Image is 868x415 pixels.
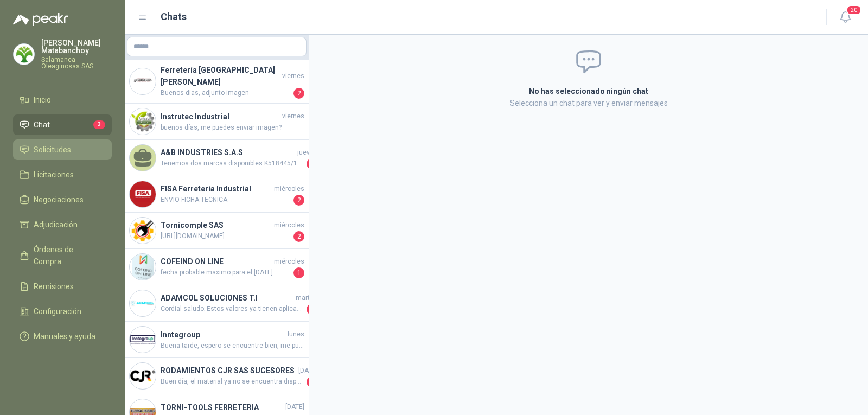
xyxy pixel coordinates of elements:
a: Remisiones [13,276,112,297]
span: miércoles [274,184,304,194]
img: Company Logo [130,327,156,353]
span: Negociaciones [34,194,84,206]
a: Solicitudes [13,139,112,160]
h4: A&B INDUSTRIES S.A.S [161,146,295,158]
span: miércoles [274,257,304,267]
a: Company LogoFerretería [GEOGRAPHIC_DATA][PERSON_NAME]viernesBuenos dias, adjunto imagen2 [125,60,309,104]
span: [URL][DOMAIN_NAME] [161,231,291,242]
span: Configuración [34,305,81,317]
span: miércoles [274,220,304,231]
img: Company Logo [130,108,156,135]
h4: Tornicomple SAS [161,219,272,231]
span: Chat [34,119,50,131]
span: Licitaciones [34,169,74,181]
a: Company LogoTornicomple SASmiércoles[URL][DOMAIN_NAME]2 [125,213,309,249]
span: fecha probable maximo para el [DATE] [161,267,291,278]
span: 2 [293,88,304,99]
span: Buen día, el material ya no se encuentra disponible. [161,376,304,387]
span: Remisiones [34,280,74,292]
a: Licitaciones [13,164,112,185]
p: Selecciona un chat para ver y enviar mensajes [399,97,778,109]
img: Company Logo [130,181,156,207]
span: viernes [282,71,304,81]
span: Adjudicación [34,219,78,231]
a: Chat3 [13,114,112,135]
span: 1 [307,376,317,387]
span: 1 [307,158,317,169]
p: Salamanca Oleaginosas SAS [41,56,112,69]
span: 1 [293,267,304,278]
h4: FISA Ferreteria Industrial [161,183,272,195]
span: 2 [293,231,304,242]
a: Company LogoInstrutec Industrialviernesbuenos días, me puedes enviar imagen? [125,104,309,140]
span: [DATE] [285,402,304,412]
h4: RODAMIENTOS CJR SAS SUCESORES [161,365,296,376]
a: A&B INDUSTRIES S.A.SjuevesTenemos dos marcas disponibles K518445/10.KOYO $279.926 + IVA K518445/1... [125,140,309,176]
span: Inicio [34,94,51,106]
span: [DATE] [298,366,317,376]
span: 1 [307,304,317,315]
a: Company LogoInntegrouplunesBuena tarde, espero se encuentre bien, me pueden ayudar con un número ... [125,322,309,358]
a: Company LogoFISA Ferreteria IndustrialmiércolesENVIO FICHA TECNICA2 [125,176,309,213]
span: Buena tarde, espero se encuentre bien, me pueden ayudar con un número con el que nos podamos cont... [161,341,304,351]
a: Órdenes de Compra [13,239,112,272]
h1: Chats [161,9,187,24]
span: martes [296,293,317,303]
button: 20 [835,8,855,27]
span: Solicitudes [34,144,71,156]
img: Company Logo [130,254,156,280]
span: 3 [93,120,105,129]
h4: Inntegroup [161,329,285,341]
span: Cordial saludo; Estos valores ya tienen aplicado el descuento ambiental por dar tu batería dañada... [161,304,304,315]
span: ENVIO FICHA TECNICA [161,195,291,206]
a: Adjudicación [13,214,112,235]
span: viernes [282,111,304,122]
h4: TORNI-TOOLS FERRETERIA [161,401,283,413]
a: Negociaciones [13,189,112,210]
h4: Instrutec Industrial [161,111,280,123]
span: Órdenes de Compra [34,244,101,267]
a: Inicio [13,90,112,110]
h2: No has seleccionado ningún chat [399,85,778,97]
h4: COFEIND ON LINE [161,256,272,267]
img: Company Logo [130,363,156,389]
span: 2 [293,195,304,206]
h4: ADAMCOL SOLUCIONES T.I [161,292,293,304]
span: Manuales y ayuda [34,330,95,342]
span: lunes [288,329,304,340]
span: Tenemos dos marcas disponibles K518445/10.KOYO $279.926 + IVA K518445/10.TIMKEN $453.613 + IVA [161,158,304,169]
a: Configuración [13,301,112,322]
a: Company LogoCOFEIND ON LINEmiércolesfecha probable maximo para el [DATE]1 [125,249,309,285]
img: Company Logo [130,218,156,244]
a: Manuales y ayuda [13,326,112,347]
img: Company Logo [14,44,34,65]
img: Logo peakr [13,13,68,26]
span: jueves [297,148,317,158]
img: Company Logo [130,68,156,94]
span: buenos días, me puedes enviar imagen? [161,123,304,133]
p: [PERSON_NAME] Matabanchoy [41,39,112,54]
h4: Ferretería [GEOGRAPHIC_DATA][PERSON_NAME] [161,64,280,88]
img: Company Logo [130,290,156,316]
a: Company LogoADAMCOL SOLUCIONES T.ImartesCordial saludo; Estos valores ya tienen aplicado el descu... [125,285,309,322]
a: Company LogoRODAMIENTOS CJR SAS SUCESORES[DATE]Buen día, el material ya no se encuentra disponible.1 [125,358,309,394]
span: Buenos dias, adjunto imagen [161,88,291,99]
span: 20 [846,5,861,15]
